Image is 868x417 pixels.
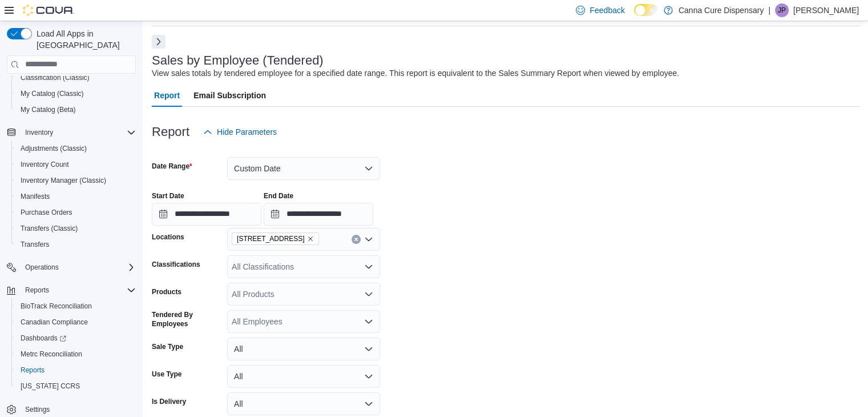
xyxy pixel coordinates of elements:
h3: Sales by Employee (Tendered) [152,54,324,67]
label: Sale Type [152,342,183,351]
span: Reports [21,366,45,375]
button: Metrc Reconciliation [11,346,140,362]
button: Remove 1023 E. 6th Ave from selection in this group [307,235,314,242]
a: Dashboards [16,331,71,345]
button: Purchase Orders [11,205,140,220]
span: Metrc Reconciliation [21,350,82,359]
span: Reports [25,286,49,295]
label: Products [152,287,181,296]
span: My Catalog (Classic) [16,87,136,101]
button: Open list of options [364,235,373,244]
span: Load All Apps in [GEOGRAPHIC_DATA] [32,28,136,51]
span: Classification (Classic) [21,73,90,82]
a: [US_STATE] CCRS [16,379,84,393]
a: Dashboards [11,330,140,346]
span: Adjustments (Classic) [16,142,136,155]
button: Inventory Count [11,157,140,173]
span: Inventory [21,126,136,139]
span: Hide Parameters [217,126,277,138]
button: Open list of options [364,317,373,326]
span: Inventory [25,128,53,137]
span: Purchase Orders [16,206,136,219]
span: Transfers (Classic) [16,222,136,235]
button: Adjustments (Classic) [11,141,140,157]
button: Reports [11,362,140,378]
span: Reports [21,283,136,297]
span: [STREET_ADDRESS] [237,233,305,244]
label: Date Range [152,162,192,171]
label: Start Date [152,191,184,201]
button: Inventory [21,126,58,139]
span: Washington CCRS [16,379,136,393]
span: Operations [25,263,59,272]
p: | [768,3,770,17]
label: Locations [152,232,184,242]
span: Inventory Manager (Classic) [16,174,136,187]
a: Inventory Manager (Classic) [16,174,111,187]
label: Tendered By Employees [152,310,223,328]
span: Settings [21,402,136,416]
button: Next [152,35,165,49]
span: Inventory Manager (Classic) [21,176,106,185]
span: My Catalog (Beta) [21,105,76,114]
label: Use Type [152,370,181,379]
span: BioTrack Reconciliation [21,302,92,311]
input: Press the down key to open a popover containing a calendar. [264,203,373,226]
button: My Catalog (Beta) [11,102,140,118]
span: Classification (Classic) [16,71,136,85]
a: Inventory Count [16,158,74,171]
span: Inventory Count [21,160,69,169]
span: Reports [16,363,136,377]
button: Hide Parameters [199,121,281,143]
span: Settings [25,405,50,414]
span: Dark Mode [634,16,635,17]
button: Open list of options [364,290,373,299]
div: View sales totals by tendered employee for a specified date range. This report is equivalent to t... [152,67,679,79]
button: All [227,365,380,388]
span: Manifests [21,192,50,201]
span: Metrc Reconciliation [16,347,136,361]
p: [PERSON_NAME] [793,3,859,17]
button: [US_STATE] CCRS [11,378,140,394]
button: Operations [21,260,63,274]
span: Dashboards [21,334,66,343]
span: Canadian Compliance [21,318,88,327]
span: My Catalog (Classic) [21,89,84,98]
input: Dark Mode [634,4,658,16]
a: Purchase Orders [16,206,77,219]
div: James Pasmore [775,3,789,17]
label: End Date [264,191,293,201]
button: Transfers [11,236,140,252]
button: Inventory Manager (Classic) [11,173,140,189]
span: [US_STATE] CCRS [21,382,80,391]
button: BioTrack Reconciliation [11,298,140,314]
span: Transfers (Classic) [21,224,78,233]
span: My Catalog (Beta) [16,103,136,117]
button: My Catalog (Classic) [11,86,140,102]
p: Canna Cure Dispensary [679,3,764,17]
button: Custom Date [227,157,380,180]
span: JP [778,3,786,17]
input: Press the down key to open a popover containing a calendar. [152,203,261,226]
span: 1023 E. 6th Ave [232,232,319,245]
button: Open list of options [364,262,373,271]
a: Transfers (Classic) [16,222,82,235]
span: Transfers [16,238,136,251]
a: Canadian Compliance [16,315,92,329]
button: Canadian Compliance [11,314,140,330]
span: BioTrack Reconciliation [16,299,136,313]
span: Purchase Orders [21,208,72,217]
img: Cova [23,5,74,16]
button: Classification (Classic) [11,70,140,86]
span: Canadian Compliance [16,315,136,329]
span: Adjustments (Classic) [21,144,87,153]
a: Adjustments (Classic) [16,142,91,155]
a: Transfers [16,238,54,251]
label: Classifications [152,260,200,269]
span: Dashboards [16,331,136,345]
a: Settings [21,403,54,416]
button: Clear input [352,235,361,244]
button: Manifests [11,189,140,205]
button: Reports [21,283,54,297]
h3: Report [152,125,189,139]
